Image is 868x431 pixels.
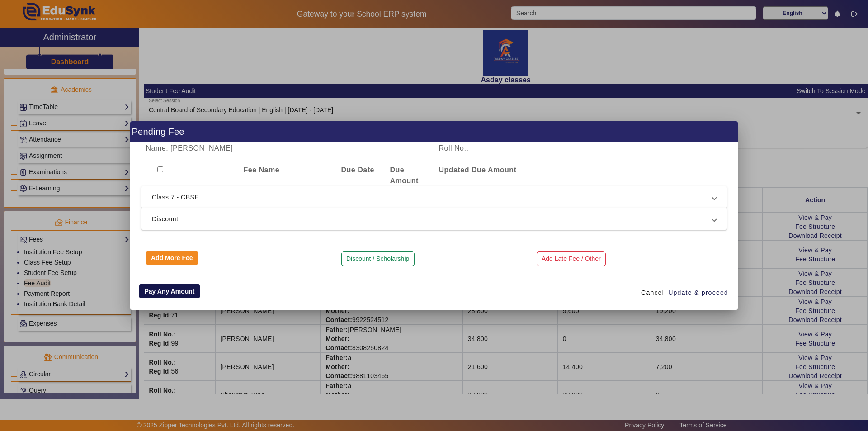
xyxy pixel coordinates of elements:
[244,166,280,174] b: Fee Name
[152,192,712,203] span: Class 7 - CBSE
[141,143,434,154] div: Name: [PERSON_NAME]
[152,213,712,224] span: Discount
[434,143,580,154] div: Roll No.:
[390,166,419,185] b: Due Amount
[537,251,606,267] button: Add Late Fee / Other
[637,284,668,301] button: Cancel
[341,251,415,267] button: Discount / Scholarship
[141,186,727,208] mat-expansion-panel-header: Class 7 - CBSE
[146,251,198,265] button: Add More Fee
[139,284,200,298] button: Pay Any Amount
[439,166,517,174] b: Updated Due Amount
[641,288,664,298] span: Cancel
[141,208,727,230] mat-expansion-panel-header: Discount
[130,121,738,142] h1: Pending Fee
[341,166,374,174] b: Due Date
[668,288,728,298] span: Update & proceed
[668,284,729,301] button: Update & proceed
